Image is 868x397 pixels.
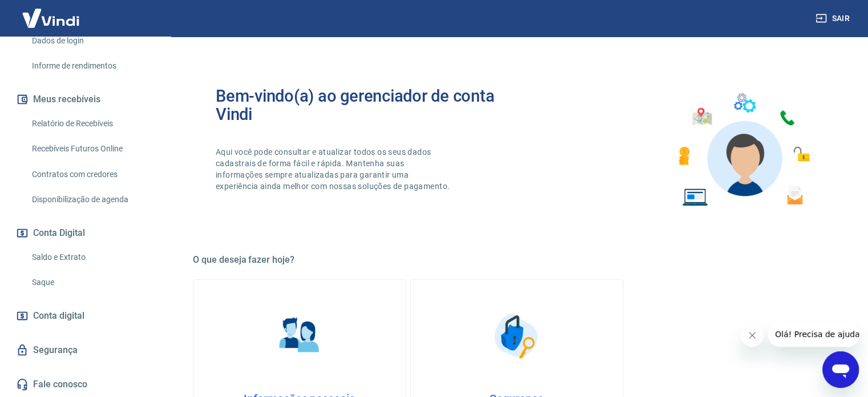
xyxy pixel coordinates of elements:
[216,87,517,123] h2: Bem-vindo(a) ao gerenciador de conta Vindi
[14,372,157,397] a: Fale conosco
[14,303,157,328] a: Conta digital
[193,254,841,266] h5: O que deseja fazer hoje?
[216,146,452,192] p: Aqui você pode consultar e atualizar todos os seus dados cadastrais de forma fácil e rápida. Mant...
[27,271,157,294] a: Saque
[14,1,88,35] img: Vindi
[33,308,84,324] span: Conta digital
[27,54,157,78] a: Informe de rendimentos
[741,324,764,347] iframe: Fechar mensagem
[27,188,157,211] a: Disponibilização de agenda
[668,87,818,213] img: Imagem de um avatar masculino com diversos icones exemplificando as funcionalidades do gerenciado...
[27,137,157,161] a: Recebíveis Futuros Online
[14,87,157,112] button: Meus recebíveis
[27,29,157,53] a: Dados de login
[488,307,546,364] img: Segurança
[7,8,96,17] span: Olá! Precisa de ajuda?
[813,8,854,29] button: Sair
[27,112,157,135] a: Relatório de Recebíveis
[768,322,859,347] iframe: Mensagem da empresa
[27,246,157,269] a: Saldo e Extrato
[27,163,157,186] a: Contratos com credores
[14,338,157,363] a: Segurança
[14,220,157,246] button: Conta Digital
[822,351,859,388] iframe: Botão para abrir a janela de mensagens
[271,307,328,364] img: Informações pessoais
